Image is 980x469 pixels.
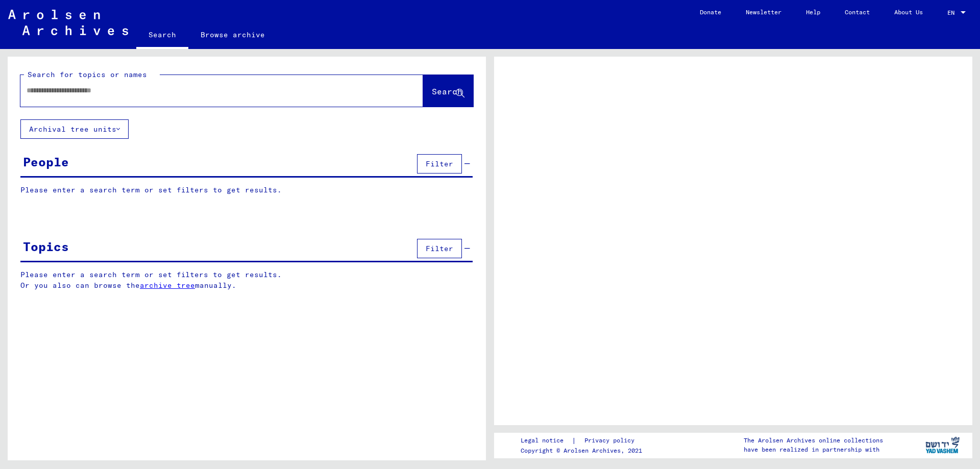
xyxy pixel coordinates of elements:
[423,75,473,107] button: Search
[20,185,473,195] p: Please enter a search term or set filters to get results.
[744,436,883,445] p: The Arolsen Archives online collections
[8,10,128,35] img: Arolsen_neg.svg
[28,70,147,79] mat-label: Search for topics or names
[923,432,962,458] img: yv_logo.png
[947,9,959,16] span: EN
[521,435,647,446] div: |
[521,446,647,455] p: Copyright © Arolsen Archives, 2021
[744,445,883,454] p: have been realized in partnership with
[432,86,462,96] span: Search
[426,159,453,168] span: Filter
[20,269,473,291] p: Please enter a search term or set filters to get results. Or you also can browse the manually.
[136,22,188,49] a: Search
[426,244,453,253] span: Filter
[20,119,129,139] button: Archival tree units
[576,435,647,446] a: Privacy policy
[417,154,462,174] button: Filter
[417,239,462,258] button: Filter
[23,237,69,256] div: Topics
[521,435,572,446] a: Legal notice
[188,22,277,47] a: Browse archive
[140,281,195,290] a: archive tree
[23,153,69,171] div: People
